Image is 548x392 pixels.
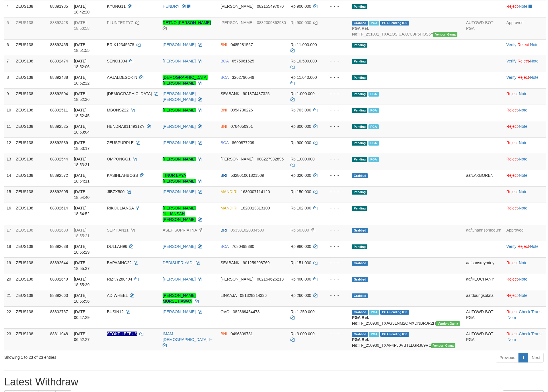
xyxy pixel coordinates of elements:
[107,75,137,80] span: APJALDESOKIN
[519,140,527,145] a: Note
[325,140,348,146] div: - - -
[504,154,546,170] td: ·
[232,75,254,80] span: Copy 3262790549 to clipboard
[13,154,48,170] td: ZEUS138
[4,290,13,306] td: 21
[74,124,90,134] span: [DATE] 18:53:04
[240,293,267,298] span: Copy 081328314336 to clipboard
[221,157,253,161] span: [PERSON_NAME]
[506,309,518,314] a: Reject
[163,206,196,222] a: [PERSON_NAME] JULIANSAH [PERSON_NAME]
[221,75,229,80] span: BCA
[508,315,516,320] a: Note
[163,140,196,145] a: [PERSON_NAME]
[325,124,348,129] div: - - -
[257,20,286,25] span: Copy 0882009862980 to clipboard
[231,228,264,232] span: Copy 053301020334509 to clipboard
[352,108,367,113] span: Pending
[4,121,13,137] td: 11
[50,91,68,96] span: 88892504
[506,244,516,249] a: Verify
[290,309,315,314] span: Rp 1.250.000
[325,227,348,233] div: - - -
[50,228,68,232] span: 88892633
[50,244,68,249] span: 88892638
[290,124,311,129] span: Rp 800.000
[506,42,516,47] a: Verify
[163,309,196,314] a: [PERSON_NAME]
[325,20,348,26] div: - - -
[506,277,518,281] a: Reject
[50,157,68,161] span: 88892544
[325,205,348,211] div: - - -
[50,206,68,210] span: 88892614
[221,293,237,298] span: LINKAJA
[4,56,13,72] td: 7
[4,154,13,170] td: 13
[352,4,367,9] span: Pending
[519,108,527,112] a: Note
[325,42,348,48] div: - - -
[352,43,367,48] span: Pending
[290,244,311,249] span: Rp 980.000
[13,241,48,257] td: ZEUS138
[243,260,270,265] span: Copy 901259208769 to clipboard
[107,260,132,265] span: BAPAAING22
[325,107,348,113] div: - - -
[352,59,367,64] span: Pending
[4,105,13,121] td: 10
[496,353,519,362] a: Previous
[506,75,516,80] a: Verify
[352,261,368,266] span: Grabbed
[221,228,227,232] span: BRI
[231,173,264,178] span: Copy 532801001821509 to clipboard
[74,75,90,85] span: [DATE] 18:52:22
[74,4,90,14] span: [DATE] 18:42:20
[352,244,367,249] span: Pending
[464,328,504,350] td: AUTOWD-BOT-PGA
[13,137,48,154] td: ZEUS138
[352,206,367,211] span: Pending
[504,137,546,154] td: ·
[518,75,529,80] a: Reject
[504,274,546,290] td: ·
[504,225,546,241] td: Approved
[231,124,253,129] span: Copy 0764050951 to clipboard
[504,39,546,56] td: · ·
[50,4,68,9] span: 88891985
[290,173,311,178] span: Rp 320.000
[232,140,254,145] span: Copy 8600877209 to clipboard
[107,244,127,249] span: DULLAH96
[325,3,348,9] div: - - -
[243,91,270,96] span: Copy 901874437325 to clipboard
[352,157,367,162] span: Pending
[74,173,90,183] span: [DATE] 18:54:11
[518,244,529,249] a: Reject
[4,257,13,274] td: 19
[163,42,196,47] a: [PERSON_NAME]
[4,203,13,225] td: 16
[221,59,229,63] span: BCA
[436,321,460,326] span: Vendor URL: https://trx31.1velocity.biz
[4,88,13,105] td: 9
[74,309,90,320] span: [DATE] 00:47:29
[506,293,518,298] a: Reject
[464,290,504,306] td: aafdoungsokna
[506,108,518,112] a: Reject
[163,228,197,232] a: ASEP SUPRIATNA
[290,4,311,9] span: Rp 900.000
[519,157,527,161] a: Note
[290,157,315,161] span: Rp 1.000.000
[50,260,68,265] span: 88892644
[163,260,194,265] a: DEDISUPRIYADI
[519,173,527,178] a: Note
[290,293,311,298] span: Rp 260.000
[221,140,229,145] span: BCA
[506,124,518,129] a: Reject
[107,277,132,281] span: RIZKY280404
[13,328,48,350] td: ZEUS138
[257,4,284,9] span: Copy 082155497070 to clipboard
[504,72,546,88] td: · ·
[74,108,90,118] span: [DATE] 18:52:45
[506,140,518,145] a: Reject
